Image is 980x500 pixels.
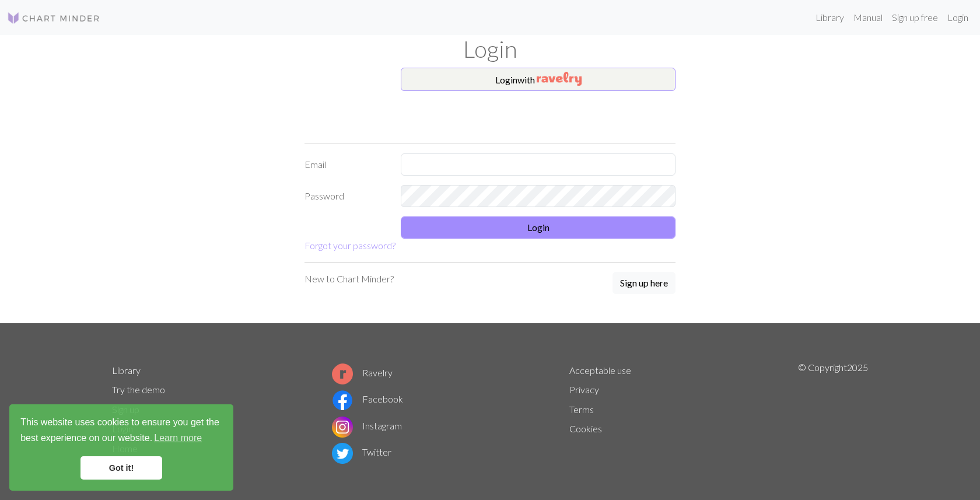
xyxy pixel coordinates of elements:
a: Library [112,365,141,376]
h1: Login [105,35,875,63]
a: Library [811,6,849,29]
a: Login [943,6,973,29]
a: learn more about cookies [152,429,204,447]
label: Password [297,185,394,207]
span: This website uses cookies to ensure you get the best experience on our website. [20,415,222,447]
a: Cookies [569,423,602,434]
button: Login [401,216,675,239]
a: Facebook [332,393,403,404]
img: Instagram logo [332,417,353,438]
a: Forgot your password? [304,240,395,251]
a: Acceptable use [569,365,631,376]
a: Terms [569,404,594,415]
a: Instagram [332,420,402,431]
a: Sign up [112,404,139,415]
button: Loginwith [401,68,675,91]
a: Ravelry [332,367,393,378]
label: Email [297,153,394,176]
img: Twitter logo [332,443,353,464]
a: Try the demo [112,384,165,395]
a: Sign up here [612,272,675,295]
p: © Copyright 2025 [798,361,868,478]
a: Privacy [569,384,599,395]
img: Ravelry logo [332,363,353,384]
a: Twitter [332,446,391,457]
img: Ravelry [537,72,582,86]
a: Sign up free [887,6,943,29]
p: New to Chart Minder? [304,272,394,286]
a: dismiss cookie message [80,456,162,480]
img: Facebook logo [332,390,353,411]
img: Logo [7,11,100,25]
a: Manual [849,6,887,29]
button: Sign up here [612,272,675,294]
div: cookieconsent [9,404,233,491]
